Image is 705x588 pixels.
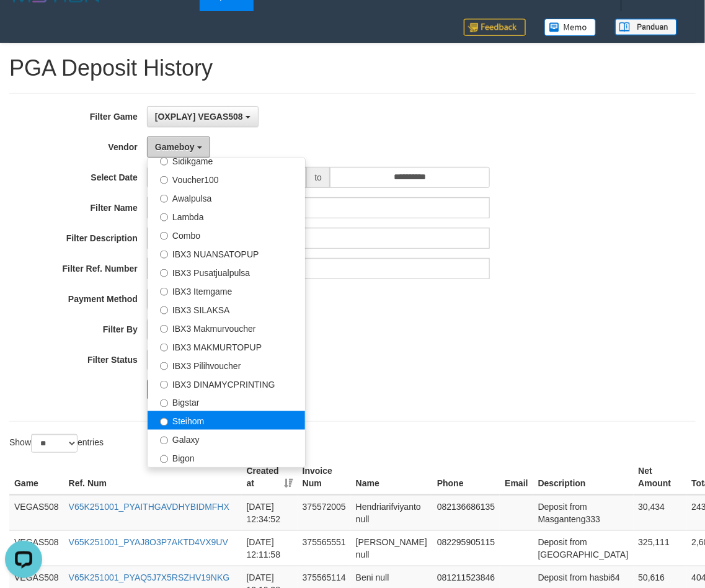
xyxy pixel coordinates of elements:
input: Voucher100 [160,176,168,184]
input: IBX3 NUANSATOPUP [160,251,168,259]
th: Created at: activate to sort column ascending [242,460,298,495]
th: Game [9,460,64,495]
td: Deposit from Masganteng333 [533,495,634,531]
input: IBX3 DINAMYCPRINTING [160,381,168,389]
td: [PERSON_NAME] null [351,530,432,566]
input: Steihom [160,418,168,426]
label: IBX3 Pusatjualpulsa [148,262,305,281]
label: Combo [148,225,305,244]
label: Voucher100 [148,169,305,188]
td: Deposit from [GEOGRAPHIC_DATA] [533,530,634,566]
label: Lambda [148,207,305,225]
input: IBX3 Pusatjualpulsa [160,269,168,277]
label: Steihom [148,411,305,430]
input: Bigstar [160,399,168,408]
span: to [306,167,330,188]
input: Galaxy [160,437,168,445]
th: Name [351,460,432,495]
input: Bigon [160,455,168,463]
button: Gameboy [147,136,210,158]
td: [DATE] 12:34:52 [242,495,298,531]
input: IBX3 MAKMURTOPUP [160,344,168,352]
td: [DATE] 12:11:58 [242,530,298,566]
label: IBX3 Makmurvoucher [148,318,305,337]
img: panduan.png [615,19,677,35]
input: Combo [160,232,168,240]
button: [OXPLAY] VEGAS508 [147,106,259,127]
td: Hendriarifviyanto null [351,495,432,531]
td: 375572005 [298,495,351,531]
th: Email [500,460,533,495]
label: Sidikgame [148,151,305,169]
input: IBX3 Pilihvoucher [160,362,168,370]
th: Invoice Num [298,460,351,495]
label: Bigon [148,448,305,467]
td: 325,111 [634,530,687,566]
button: Open LiveChat chat widget [5,5,42,42]
input: IBX3 SILAKSA [160,306,168,314]
label: IBX3 DINAMYCPRINTING [148,374,305,393]
label: Show entries [9,434,104,453]
a: V65K251001_PYAJ8O3P7AKTD4VX9UV [69,537,228,547]
td: 082295905115 [432,530,500,566]
td: 375565551 [298,530,351,566]
td: 30,434 [634,495,687,531]
th: Net Amount [634,460,687,495]
label: IBX3 MAKMURTOPUP [148,337,305,355]
label: IBX3 NUANSATOPUP [148,244,305,262]
select: Showentries [31,434,78,453]
label: Galaxy [148,430,305,448]
img: Button%20Memo.svg [544,19,596,36]
label: Awalpulsa [148,188,305,207]
label: IBX3 Pilihvoucher [148,355,305,374]
input: Lambda [160,213,168,221]
input: Awalpulsa [160,195,168,203]
label: Bigstar [148,393,305,411]
h1: PGA Deposit History [9,56,696,81]
label: IBX3 SILAKSA [148,300,305,318]
span: [OXPLAY] VEGAS508 [155,112,243,122]
td: VEGAS508 [9,495,64,531]
td: VEGAS508 [9,530,64,566]
img: Feedback.jpg [464,19,526,36]
span: Gameboy [155,142,195,152]
input: Sidikgame [160,158,168,166]
label: IBX3 Itemgame [148,281,305,300]
input: IBX3 Itemgame [160,288,168,296]
th: Ref. Num [64,460,242,495]
th: Phone [432,460,500,495]
a: V65K251001_PYAITHGAVDHYBIDMFHX [69,502,229,512]
input: IBX3 Makmurvoucher [160,325,168,333]
a: V65K251001_PYAQ5J7X5RSZHV19NKG [69,572,230,582]
td: 082136686135 [432,495,500,531]
th: Description [533,460,634,495]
